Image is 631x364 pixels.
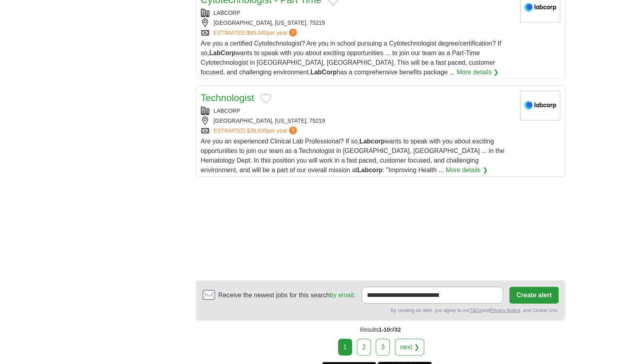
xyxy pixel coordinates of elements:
strong: Labcorp [357,167,383,173]
span: $39,635 [246,127,267,134]
a: by email [330,292,354,298]
span: 1-10 [379,326,390,333]
a: LABCORP [214,107,240,114]
div: [GEOGRAPHIC_DATA], [US_STATE], 75219 [201,19,514,27]
span: Are you an experienced Clinical Lab Professional? If so, wants to speak with you about exciting o... [201,138,505,173]
strong: Labcorp [359,138,385,145]
a: ESTIMATED:$80,040per year? [214,29,299,37]
a: 2 [357,339,371,356]
a: next ❯ [395,339,425,356]
a: Technologist [201,92,254,103]
a: 3 [376,339,390,356]
a: T&Cs [469,308,481,313]
a: More details ❯ [457,68,499,77]
a: Privacy Notice [489,308,520,313]
button: Create alert [509,287,558,304]
span: Receive the newest jobs for this search : [218,290,355,300]
div: Results of [196,321,565,339]
span: 32 [395,326,401,333]
span: $80,040 [246,30,267,36]
button: Add to favorite jobs [260,94,271,103]
iframe: Ads by Google [196,183,565,274]
div: By creating an alert, you agree to our and , and Cookie Use. [202,307,559,314]
a: More details ❯ [446,165,488,175]
strong: LabCorp [310,69,337,76]
a: ESTIMATED:$39,635per year? [214,127,299,135]
span: Are you a certified Cytotechnologist? Are you in school pursuing a Cytotechnologist degree/certif... [201,40,501,76]
img: LabCorp logo [520,91,560,121]
span: ? [289,127,297,135]
a: LABCORP [214,10,240,16]
div: 1 [338,339,352,356]
strong: LabCorp [209,50,236,56]
div: [GEOGRAPHIC_DATA], [US_STATE], 75219 [201,117,514,125]
span: ? [289,29,297,37]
